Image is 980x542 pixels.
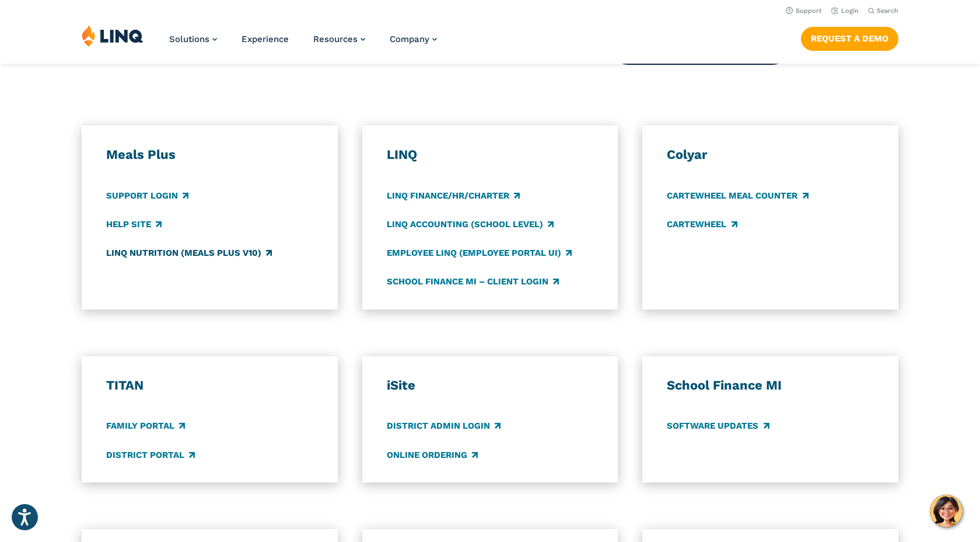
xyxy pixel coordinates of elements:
a: Family Portal [106,420,185,433]
a: Online Ordering [387,449,478,461]
h3: iSite [387,377,593,394]
h3: Colyar [667,147,873,163]
button: Hello, have a question? Let’s chat. [930,495,963,527]
a: School Finance MI – Client Login [387,275,559,288]
a: LINQ Accounting (school level) [387,218,554,231]
button: Open Search Bar [868,6,898,15]
img: LINQ | K‑12 Software [82,25,143,47]
a: Support [786,7,822,15]
a: Resources [313,34,365,44]
a: District Portal [106,449,195,461]
a: Software Updates [667,420,769,433]
a: LINQ Nutrition (Meals Plus v10) [106,246,272,259]
a: District Admin Login [387,420,501,433]
a: Help Site [106,218,162,231]
nav: Button Navigation [801,25,898,50]
h3: School Finance MI [667,377,873,394]
a: Company [390,34,437,44]
span: Solutions [169,34,209,44]
h3: LINQ [387,147,593,163]
a: CARTEWHEEL [667,218,737,231]
a: Request a Demo [801,27,898,50]
a: CARTEWHEEL Meal Counter [667,189,808,202]
h3: TITAN [106,377,313,394]
a: Employee LINQ (Employee Portal UI) [387,246,572,259]
nav: Primary Navigation [169,25,437,63]
a: Support Login [106,189,188,202]
h3: Meals Plus [106,147,313,163]
a: Experience [242,34,289,44]
a: Login [831,7,859,15]
span: Search [877,7,898,15]
a: Solutions [169,34,217,44]
span: Company [390,34,429,44]
a: LINQ Finance/HR/Charter [387,189,520,202]
span: Resources [313,34,358,44]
